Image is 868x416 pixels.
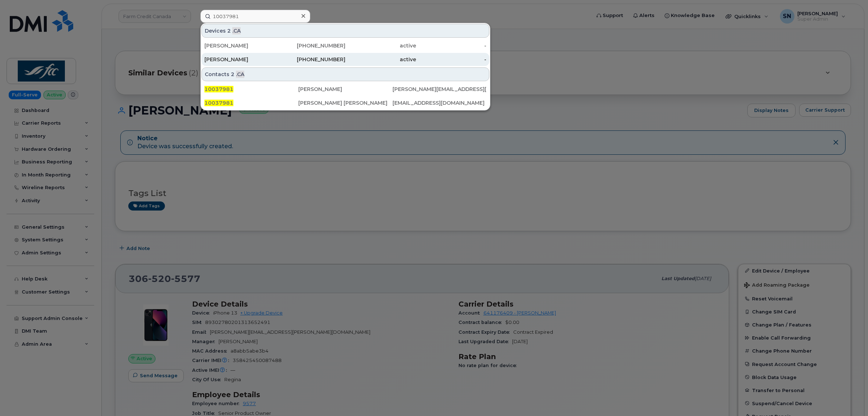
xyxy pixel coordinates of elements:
iframe: Messenger Launcher [836,384,863,411]
div: [PERSON_NAME] [204,56,275,63]
div: Contacts [202,67,489,81]
span: .CA [236,71,244,78]
span: .CA [232,27,241,34]
span: 10037981 [204,100,233,106]
a: 10037981[PERSON_NAME][PERSON_NAME][EMAIL_ADDRESS][DOMAIN_NAME] [202,83,489,96]
div: [PERSON_NAME][EMAIL_ADDRESS][DOMAIN_NAME] [393,86,486,93]
span: 2 [231,71,234,78]
a: 10037981[PERSON_NAME] [PERSON_NAME][EMAIL_ADDRESS][DOMAIN_NAME] [202,96,489,109]
div: Devices [202,24,489,38]
div: active [345,42,416,49]
div: [PERSON_NAME] [PERSON_NAME] [298,99,392,107]
div: [EMAIL_ADDRESS][DOMAIN_NAME] [393,99,486,107]
div: - [416,56,487,63]
div: [PHONE_NUMBER] [275,56,346,63]
a: [PERSON_NAME][PHONE_NUMBER]active- [202,53,489,66]
div: active [345,56,416,63]
div: - [416,42,487,49]
a: [PERSON_NAME][PHONE_NUMBER]active- [202,39,489,52]
div: [PHONE_NUMBER] [275,42,346,49]
span: 10037981 [204,86,233,92]
span: 2 [227,27,231,34]
div: [PERSON_NAME] [204,42,275,49]
div: [PERSON_NAME] [298,86,392,93]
